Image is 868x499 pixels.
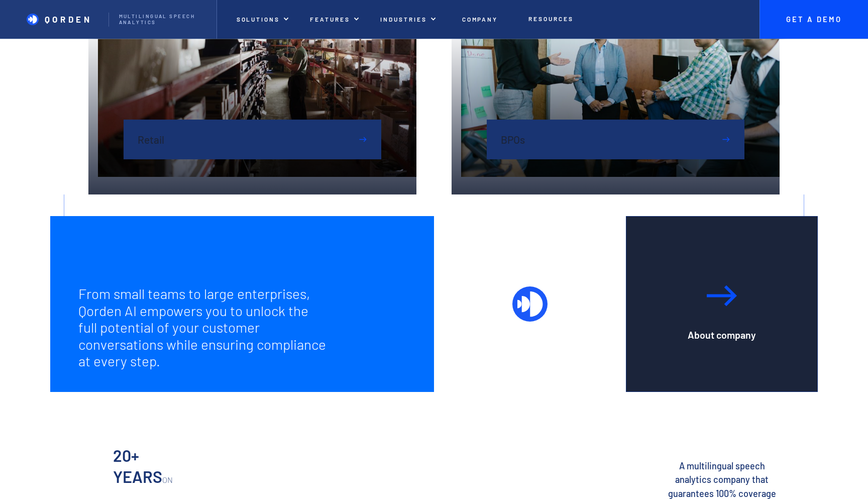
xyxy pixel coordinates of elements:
[380,16,426,23] p: Industries
[626,216,818,392] a: About company
[501,134,525,145] p: BPOs
[119,14,206,26] p: Multilingual Speech analytics
[138,134,164,145] p: Retail
[462,16,498,23] p: Company
[777,15,852,24] p: Get A Demo
[688,329,756,341] p: About company
[45,14,92,24] p: QORDEN
[310,16,350,23] p: features
[528,15,573,22] p: Resources
[237,16,280,23] p: Solutions
[78,265,330,364] p: From small teams to large enterprises, Qorden AI empowers you to unlock the full potential of you...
